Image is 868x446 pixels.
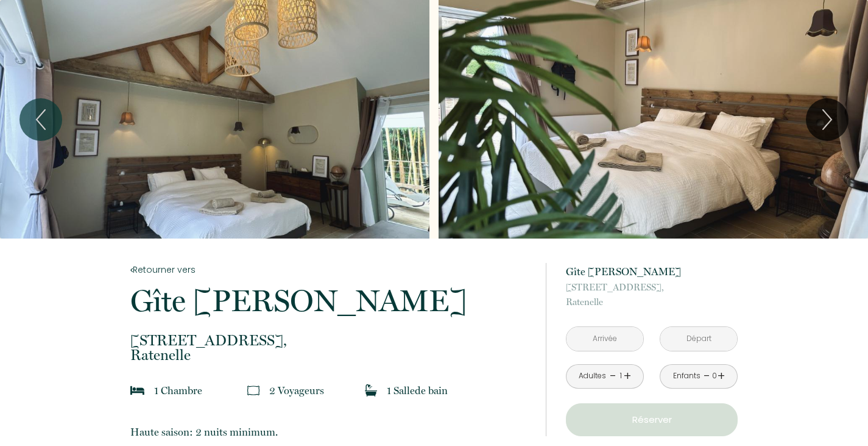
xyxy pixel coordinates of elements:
[130,333,530,348] span: [STREET_ADDRESS],
[566,280,738,309] p: Ratenelle
[130,286,530,316] p: Gîte [PERSON_NAME]
[579,370,606,382] div: Adultes
[130,333,530,362] p: Ratenelle
[704,367,710,386] a: -
[130,263,530,276] a: Retourner vers
[19,98,62,141] button: Previous
[610,367,616,386] a: -
[673,370,700,382] div: Enfants
[570,412,733,427] p: Réserver
[566,280,738,295] span: [STREET_ADDRESS],
[624,367,631,386] a: +
[154,382,202,399] p: 1 Chambre
[247,384,259,397] img: guests
[566,263,738,280] p: Gîte [PERSON_NAME]
[320,384,324,397] span: s
[660,327,737,351] input: Départ
[130,423,530,441] p: Haute saison: 2 nuits minimum.
[806,98,849,141] button: Next
[387,382,448,399] p: 1 Salle de bain
[566,403,738,436] button: Réserver
[618,370,624,382] div: 1
[718,367,725,386] a: +
[269,382,324,399] p: 2 Voyageur
[566,327,643,351] input: Arrivée
[711,370,718,382] div: 0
